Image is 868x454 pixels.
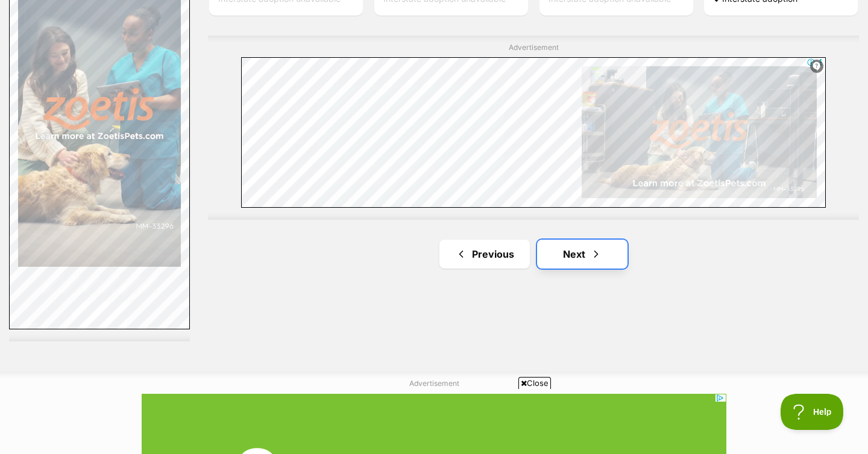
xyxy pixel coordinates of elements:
[439,240,530,269] a: Previous page
[208,240,859,269] nav: Pagination
[781,394,844,430] iframe: Help Scout Beacon - Open
[518,377,551,389] span: Close
[811,61,822,72] img: info.svg
[142,394,726,448] iframe: Advertisement
[208,36,859,220] div: Advertisement
[537,240,627,269] a: Next page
